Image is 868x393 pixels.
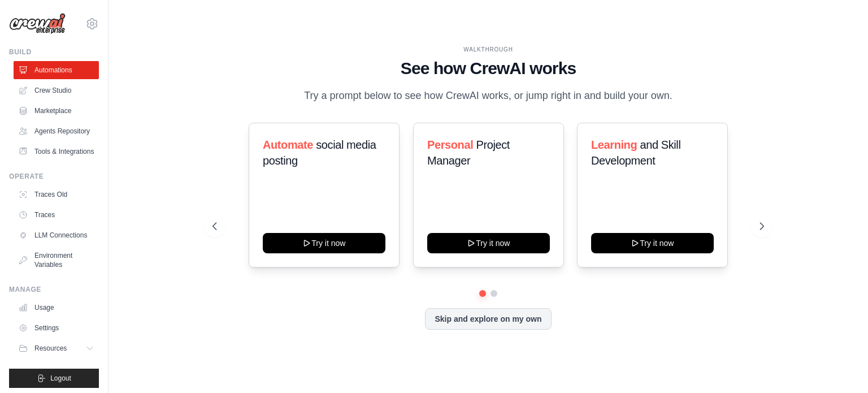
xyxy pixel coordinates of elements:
a: Settings [14,319,99,337]
button: Skip and explore on my own [425,308,551,330]
a: Crew Studio [14,81,99,100]
span: Personal [427,139,473,151]
span: Learning [591,139,637,151]
a: Automations [14,61,99,79]
div: Manage [9,285,99,294]
button: Try it now [263,233,385,253]
div: WALKTHROUGH [212,45,764,54]
a: Environment Variables [14,247,99,274]
button: Logout [9,369,99,388]
button: Resources [14,339,99,357]
span: and Skill Development [591,139,680,167]
a: Traces [14,206,99,224]
span: Project Manager [427,139,510,167]
h1: See how CrewAI works [212,58,764,79]
a: Marketplace [14,102,99,120]
a: LLM Connections [14,226,99,244]
button: Try it now [591,233,714,253]
img: Logo [9,13,66,34]
a: Traces Old [14,185,99,204]
div: Build [9,47,99,57]
span: Logout [50,374,71,383]
a: Agents Repository [14,122,99,140]
a: Tools & Integrations [14,142,99,161]
p: Try a prompt below to see how CrewAI works, or jump right in and build your own. [298,88,678,104]
a: Usage [14,299,99,317]
button: Try it now [427,233,550,253]
span: Automate [263,139,313,151]
span: social media posting [263,139,376,167]
span: Resources [34,344,67,353]
div: Operate [9,172,99,181]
